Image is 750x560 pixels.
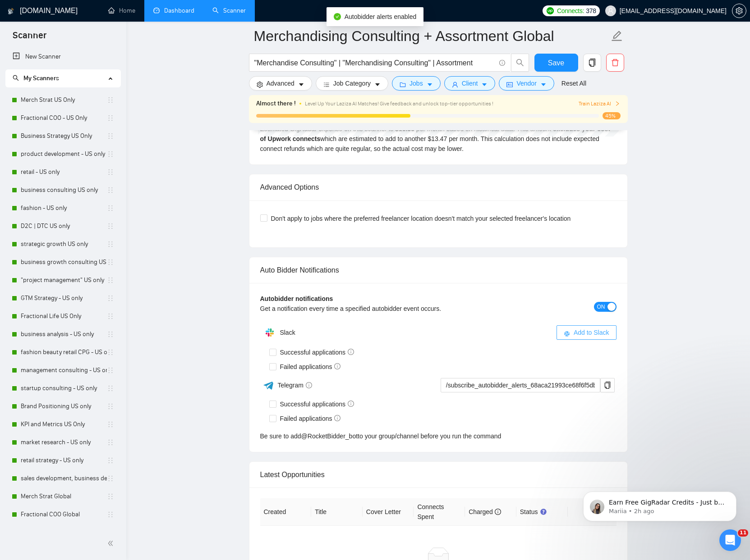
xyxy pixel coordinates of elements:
a: GTM Strategy - US only [21,289,107,307]
li: fashion - US only [5,199,120,217]
a: New Scanner [13,48,113,66]
button: Save [534,54,578,72]
div: Advanced Options [260,174,617,200]
div: Be sure to add to your group/channel before you run the command [260,431,617,441]
span: Slack [280,329,295,336]
span: ON [597,302,605,312]
li: "project management" US only [5,271,120,289]
button: delete [606,54,624,72]
span: Add to Slack [574,328,609,337]
span: holder [107,421,114,428]
a: fashion beauty retail CPG - US only [21,343,107,361]
a: @RocketBidder_bot [301,431,358,441]
button: setting [732,4,746,18]
img: upwork-logo.png [547,7,554,14]
span: holder [107,439,114,446]
span: Scanner [5,29,54,48]
span: setting [732,7,746,14]
img: hpQkSZIkSZIkSZIkSZIkSZIkSZIkSZIkSZIkSZIkSZIkSZIkSZIkSZIkSZIkSZIkSZIkSZIkSZIkSZIkSZIkSZIkSZIkSZIkS... [261,323,279,341]
li: GTM Strategy - US only [5,289,120,307]
button: idcardVendorcaret-down [499,76,554,91]
th: Created [260,498,312,526]
span: info-circle [348,349,354,355]
span: holder [107,511,114,518]
span: 378 [586,6,596,16]
span: info-circle [306,382,312,388]
li: market research - US only [5,433,120,451]
span: double-left [107,539,116,548]
a: dashboardDashboard [153,7,194,14]
span: info-circle [334,363,340,369]
button: folderJobscaret-down [392,76,441,91]
a: Fractional Life US Only [21,307,107,325]
a: Fractional COO - US Only [21,109,107,127]
span: Successful applications [276,347,358,357]
span: holder [107,349,114,356]
span: Failed applications [276,414,345,423]
button: copy [600,378,615,392]
a: business consulting US only [21,181,107,199]
span: Vendor [516,78,536,88]
a: Brand Positioning US only [21,397,107,415]
button: userClientcaret-down [444,76,496,91]
span: holder [107,187,114,194]
span: copy [584,59,601,67]
a: sales development, business development - US only [21,469,107,487]
li: retail strategy - US only [5,451,120,469]
input: Scanner name... [254,25,609,47]
span: info-circle [334,415,340,421]
button: barsJob Categorycaret-down [316,76,388,91]
a: startup consulting - US only [21,379,107,397]
img: ww3wtPAAAAAElFTkSuQmCC [263,380,274,391]
span: holder [107,403,114,410]
span: Successful applications [276,399,358,409]
a: KPI and Metrics US Only [21,415,107,433]
a: business analysis - US only [21,325,107,343]
li: business growth consulting US only [5,253,120,271]
a: Fractional COO Global [21,505,107,524]
button: Train Laziza AI [579,100,620,108]
span: holder [107,475,114,482]
span: My Scanners [23,74,59,82]
span: holder [107,259,114,266]
a: retail - US only [21,163,107,181]
span: Jobs [410,78,423,88]
span: Level Up Your Laziza AI Matches! Give feedback and unlock top-tier opportunities ! [305,100,493,107]
span: folder [400,81,406,88]
button: copy [583,54,601,72]
span: slack [564,330,570,337]
li: sales development, business development - US only [5,469,120,487]
li: fashion beauty retail CPG - US only [5,343,120,361]
a: Merch Strat Global [21,487,107,505]
span: Job Category [333,78,371,88]
a: retail strategy - US only [21,451,107,469]
span: setting [257,81,263,88]
th: Status [516,498,568,526]
button: search [511,54,529,72]
div: Auto Bidder Notifications [260,257,617,283]
span: Almost there ! [256,99,296,109]
div: Tooltip anchor [539,508,548,516]
li: D2C | DTC US only [5,217,120,235]
span: info-circle [499,60,505,66]
span: delete [607,59,624,67]
li: Fractional COO - US Only [5,109,120,127]
li: product development Global [5,524,120,542]
span: Charged [469,508,501,515]
button: slackAdd to Slack [557,325,617,340]
span: Advanced [267,78,294,88]
li: strategic growth US only [5,235,120,253]
span: Telegram [277,382,312,389]
li: management consulting - US only [5,361,120,379]
span: info-circle [348,401,354,407]
span: holder [107,205,114,212]
a: Merch Strat US Only [21,91,107,109]
li: product development - US only [5,145,120,163]
span: Connects: [557,6,584,16]
span: holder [107,168,114,176]
span: search [13,75,19,81]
